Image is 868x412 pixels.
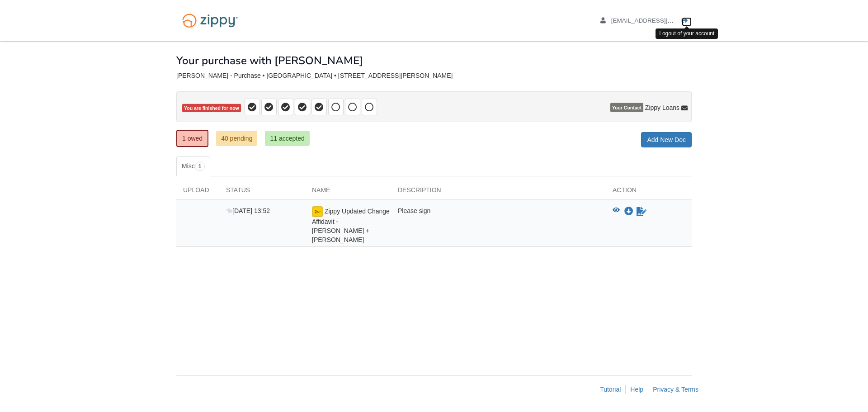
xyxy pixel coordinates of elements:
button: View Zippy Updated Change Affidavit - Nathaniel Monteiro + Vicki Monteiro [613,207,620,216]
a: 11 accepted [265,131,309,146]
a: 1 owed [176,130,208,147]
div: Action [606,185,692,199]
a: 40 pending [216,131,257,146]
div: [PERSON_NAME] - Purchase • [GEOGRAPHIC_DATA] • [STREET_ADDRESS][PERSON_NAME] [176,72,692,80]
span: Your Contact [610,103,643,112]
a: Help [630,386,643,393]
a: edit profile [600,17,715,26]
div: Name [305,185,391,199]
span: 1 [195,162,205,171]
span: nmonteiro65@gmail.com [611,17,715,24]
img: Logo [176,9,244,32]
a: Waiting for your co-borrower to e-sign [636,206,647,217]
div: Please sign [391,206,606,244]
span: Zippy Loans [645,103,679,112]
span: [DATE] 13:52 [226,207,270,214]
div: Logout of your account [656,28,718,39]
a: Add New Doc [641,132,692,147]
a: Misc [176,156,210,176]
a: Download Zippy Updated Change Affidavit - Nathaniel Monteiro + Vicki Monteiro [624,208,633,215]
a: Tutorial [600,386,621,393]
span: Zippy Updated Change Affidavit - [PERSON_NAME] + [PERSON_NAME] [312,208,390,243]
img: esign [312,206,323,217]
a: Log out [682,17,692,26]
span: You are finished for now [182,104,241,113]
div: Upload [176,185,219,199]
a: Privacy & Terms [653,386,698,393]
div: Status [219,185,305,199]
h1: Your purchase with [PERSON_NAME] [176,55,363,66]
div: Description [391,185,606,199]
